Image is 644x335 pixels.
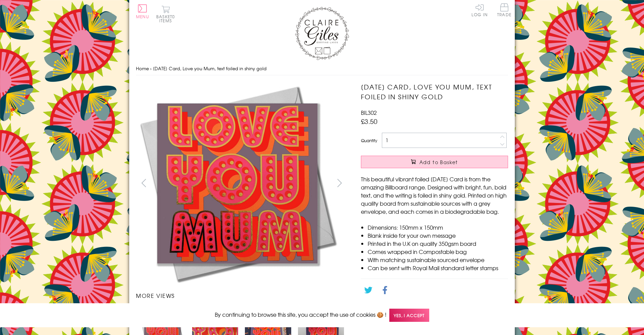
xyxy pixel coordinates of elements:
button: next [332,175,347,190]
img: Claire Giles Greetings Cards [295,7,349,60]
button: prev [136,175,151,190]
span: Trade [497,3,511,17]
li: With matching sustainable sourced envelope [368,256,508,264]
a: Home [136,65,149,72]
nav: breadcrumbs [136,62,508,76]
li: Dimensions: 150mm x 150mm [368,223,508,231]
button: Basket0 items [156,5,175,23]
img: Mother's Day Card, Love you Mum, text foiled in shiny gold [136,82,339,285]
button: Add to Basket [361,156,508,168]
button: Menu [136,4,149,19]
img: Mother's Day Card, Love you Mum, text foiled in shiny gold [347,82,550,285]
li: Comes wrapped in Compostable bag [368,248,508,256]
li: Printed in the U.K on quality 350gsm board [368,239,508,248]
a: Trade [497,3,511,18]
span: Menu [136,14,149,20]
h1: [DATE] Card, Love you Mum, text foiled in shiny gold [361,82,508,102]
label: Quantity [361,137,377,144]
span: [DATE] Card, Love you Mum, text foiled in shiny gold [153,65,267,72]
span: BIL302 [361,108,377,117]
h3: More views [136,291,347,300]
a: Log In [471,3,488,17]
span: £3.50 [361,117,377,126]
li: Can be sent with Royal Mail standard letter stamps [368,264,508,272]
span: › [150,65,152,72]
p: This beautiful vibrant foiled [DATE] Card is from the amazing Billboard range. Designed with brig... [361,175,508,215]
span: Yes, I accept [389,309,429,322]
li: Blank inside for your own message [368,231,508,239]
span: Add to Basket [419,159,458,165]
span: 0 items [159,14,175,24]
